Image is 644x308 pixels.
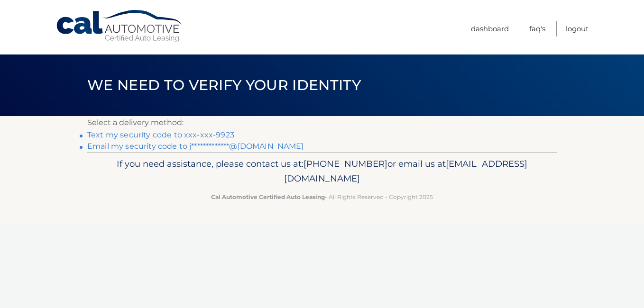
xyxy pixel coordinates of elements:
strong: Cal Automotive Certified Auto Leasing [211,193,325,200]
p: If you need assistance, please contact us at: or email us at [93,156,551,187]
a: FAQ's [529,21,545,36]
a: Dashboard [471,21,509,36]
p: Select a delivery method: [87,116,557,129]
a: Logout [566,21,589,36]
a: Text my security code to xxx-xxx-9923 [87,130,234,139]
p: - All Rights Reserved - Copyright 2025 [93,192,551,202]
span: We need to verify your identity [87,76,361,94]
a: Cal Automotive [55,9,184,43]
span: [PHONE_NUMBER] [304,158,387,169]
